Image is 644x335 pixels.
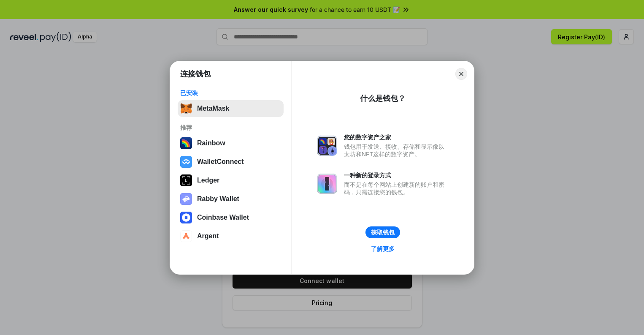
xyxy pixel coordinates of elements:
img: svg+xml,%3Csvg%20xmlns%3D%22http%3A%2F%2Fwww.w3.org%2F2000%2Fsvg%22%20width%3D%2228%22%20height%3... [180,174,192,186]
div: Argent [197,232,219,240]
button: Argent [178,228,284,245]
h1: 连接钱包 [180,69,211,79]
button: Coinbase Wallet [178,209,284,226]
button: WalletConnect [178,153,284,170]
div: Rainbow [197,139,225,147]
div: Rabby Wallet [197,195,239,203]
img: svg+xml,%3Csvg%20width%3D%2228%22%20height%3D%2228%22%20viewBox%3D%220%200%2028%2028%22%20fill%3D... [180,212,192,223]
div: WalletConnect [197,158,244,166]
a: 了解更多 [366,243,400,254]
div: 您的数字资产之家 [344,133,449,141]
img: svg+xml,%3Csvg%20xmlns%3D%22http%3A%2F%2Fwww.w3.org%2F2000%2Fsvg%22%20fill%3D%22none%22%20viewBox... [317,136,337,156]
div: 获取钱包 [371,229,395,236]
button: Rainbow [178,135,284,152]
div: 推荐 [180,124,281,131]
button: 获取钱包 [365,226,400,238]
div: 已安装 [180,89,281,97]
button: Rabby Wallet [178,191,284,207]
img: svg+xml,%3Csvg%20width%3D%2228%22%20height%3D%2228%22%20viewBox%3D%220%200%2028%2028%22%20fill%3D... [180,156,192,168]
div: 什么是钱包？ [360,93,406,103]
div: Coinbase Wallet [197,214,249,221]
div: 一种新的登录方式 [344,172,449,179]
img: svg+xml,%3Csvg%20width%3D%22120%22%20height%3D%22120%22%20viewBox%3D%220%200%20120%20120%22%20fil... [180,137,192,149]
img: svg+xml,%3Csvg%20width%3D%2228%22%20height%3D%2228%22%20viewBox%3D%220%200%2028%2028%22%20fill%3D... [180,230,192,242]
button: Close [455,68,467,80]
button: Ledger [178,172,284,189]
div: 钱包用于发送、接收、存储和显示像以太坊和NFT这样的数字资产。 [344,143,449,158]
img: svg+xml,%3Csvg%20xmlns%3D%22http%3A%2F%2Fwww.w3.org%2F2000%2Fsvg%22%20fill%3D%22none%22%20viewBox... [317,174,337,194]
div: MetaMask [197,105,229,112]
div: 而不是在每个网站上创建新的账户和密码，只需连接您的钱包。 [344,181,449,196]
button: MetaMask [178,100,284,117]
div: 了解更多 [371,245,395,253]
img: svg+xml,%3Csvg%20fill%3D%22none%22%20height%3D%2233%22%20viewBox%3D%220%200%2035%2033%22%20width%... [180,103,192,114]
div: Ledger [197,177,219,184]
img: svg+xml,%3Csvg%20xmlns%3D%22http%3A%2F%2Fwww.w3.org%2F2000%2Fsvg%22%20fill%3D%22none%22%20viewBox... [180,193,192,205]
